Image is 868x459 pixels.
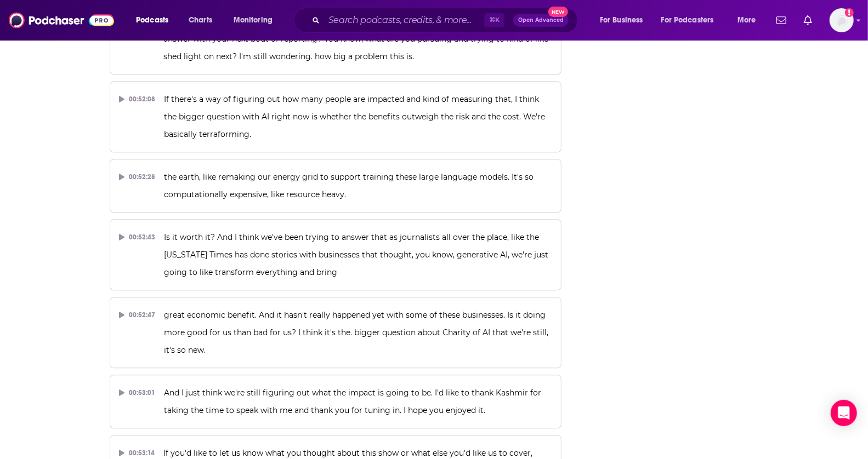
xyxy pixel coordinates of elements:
button: 00:53:01And I just think we're still figuring out what the impact is going to be. I'd like to tha... [110,375,562,428]
span: the earth, like remaking our energy grid to support training these large language models. It's so... [164,172,536,199]
span: And I just think we're still figuring out what the impact is going to be. I'd like to thank Kashm... [164,388,543,415]
svg: Add a profile image [845,8,854,17]
a: Charts [181,12,219,29]
span: Charts [189,13,212,28]
button: 00:52:08If there's a way of figuring out how many people are impacted and kind of measuring that,... [110,81,562,152]
button: open menu [226,12,287,29]
span: For Business [600,13,643,28]
span: great economic benefit. And it hasn't really happened yet with some of these businesses. Is it do... [164,310,551,355]
a: Show notifications dropdown [772,11,791,30]
div: 00:53:01 [119,384,156,401]
img: User Profile [830,8,854,32]
div: 00:52:08 [119,90,156,108]
button: Show profile menu [830,8,854,32]
span: ⌘ K [484,13,504,27]
button: open menu [592,12,657,29]
div: 00:52:28 [119,168,156,186]
button: 00:52:43Is it worth it? And I think we've been trying to answer that as journalists all over the ... [110,219,562,290]
span: Monitoring [234,13,273,28]
input: Search podcasts, credits, & more... [324,12,484,29]
span: For Podcasters [661,13,714,28]
img: Podchaser - Follow, Share and Rate Podcasts [9,10,114,31]
span: Open Advanced [518,18,564,23]
span: Podcasts [136,13,168,28]
div: 00:52:47 [119,306,156,324]
a: Show notifications dropdown [799,11,816,30]
div: Open Intercom Messenger [831,400,857,426]
span: More [737,13,756,28]
span: Is it worth it? And I think we've been trying to answer that as journalists all over the place, l... [164,232,551,277]
div: 00:52:43 [119,228,156,246]
button: open menu [654,12,730,29]
button: 00:52:47great economic benefit. And it hasn't really happened yet with some of these businesses. ... [110,297,562,368]
span: Logged in as jacruz [830,8,854,32]
button: 00:52:28the earth, like remaking our energy grid to support training these large language models.... [110,159,562,213]
div: Search podcasts, credits, & more... [304,8,588,33]
button: Open AdvancedNew [513,14,569,27]
span: If there's a way of figuring out how many people are impacted and kind of measuring that, I think... [164,94,547,139]
span: New [548,7,568,17]
button: open menu [730,12,770,29]
button: open menu [128,12,183,29]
